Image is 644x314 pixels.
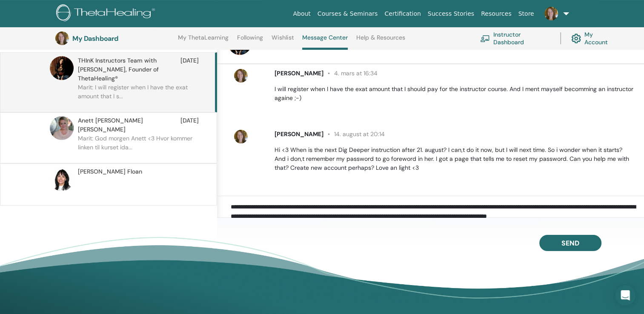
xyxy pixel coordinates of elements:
[302,34,348,50] a: Message Center
[478,6,515,22] a: Resources
[571,29,616,48] a: My Account
[56,4,158,23] img: logo.png
[323,69,378,77] span: 4. mars at 16:34
[50,167,74,191] img: default.jpg
[480,35,490,42] img: chalkboard-teacher.svg
[275,69,323,77] span: [PERSON_NAME]
[78,56,180,83] span: THInK Instructors Team with [PERSON_NAME], Founder of ThetaHealing®
[314,6,381,22] a: Courses & Seminars
[544,7,558,20] img: default.jpg
[72,34,157,43] h3: My Dashboard
[234,69,248,83] img: default.jpg
[50,116,74,140] img: default.jpg
[275,130,323,138] span: [PERSON_NAME]
[480,29,550,48] a: Instructor Dashboard
[571,31,581,46] img: cog.svg
[272,34,294,48] a: Wishlist
[78,83,201,108] p: Marit: I will register when I have the exat amount that I s...
[289,6,314,22] a: About
[78,116,180,134] span: Anett [PERSON_NAME] [PERSON_NAME]
[178,34,229,48] a: My ThetaLearning
[78,134,201,160] p: Marit: God morgen Anett <3 Hvor kommer linken til kurset ida...
[275,146,634,172] p: Hi <3 When is the next Dig Deeper instruction after 21. august? I can,t do it now, but I will nex...
[539,235,601,251] button: Send
[50,56,74,80] img: default.jpg
[78,167,142,176] span: [PERSON_NAME] Floan
[55,31,69,45] img: default.jpg
[180,56,199,83] span: [DATE]
[515,6,538,22] a: Store
[424,6,478,22] a: Success Stories
[615,285,635,305] div: Open Intercom Messenger
[237,34,263,48] a: Following
[180,116,199,134] span: [DATE]
[275,85,634,103] p: I will register when I have the exat amount that I should pay for the instructor course. And I me...
[323,130,385,138] span: 14. august at 20:14
[234,130,248,143] img: default.jpg
[356,34,405,48] a: Help & Resources
[381,6,424,22] a: Certification
[561,239,579,248] span: Send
